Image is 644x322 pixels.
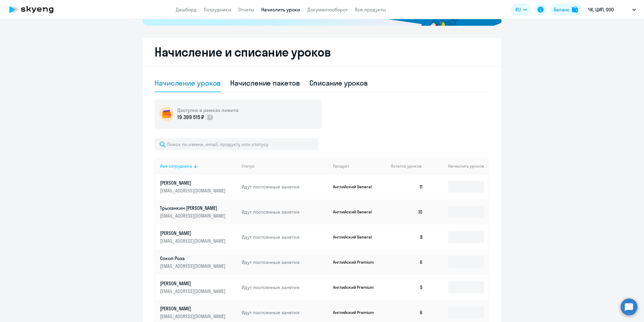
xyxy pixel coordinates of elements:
[230,78,300,88] div: Начисление пакетов
[160,205,227,211] p: Трыханкин [PERSON_NAME]
[307,7,348,13] a: Документооборот
[160,230,227,236] p: [PERSON_NAME]
[160,180,237,194] a: [PERSON_NAME][EMAIL_ADDRESS][DOMAIN_NAME]
[386,275,428,300] td: 5
[261,7,300,13] a: Начислить уроки
[550,4,582,16] button: Балансbalance
[155,138,318,150] input: Поиск по имени, email, продукту или статусу
[177,113,204,121] p: 19 399 515 ₽
[572,7,578,13] img: balance
[160,305,227,312] p: [PERSON_NAME]
[155,45,489,59] h2: Начисление и списание уроков
[242,183,328,190] p: Идут постоянные занятия
[428,158,489,174] th: Начислить уроков
[333,184,378,189] p: Английский General
[177,107,239,113] h5: Доступно в рамках лимита
[160,187,227,194] p: [EMAIL_ADDRESS][DOMAIN_NAME]
[511,4,531,16] button: RU
[160,238,227,244] p: [EMAIL_ADDRESS][DOMAIN_NAME]
[554,6,570,13] div: Баланс
[160,288,227,294] p: [EMAIL_ADDRESS][DOMAIN_NAME]
[204,7,231,13] a: Сотрудники
[160,313,227,320] p: [EMAIL_ADDRESS][DOMAIN_NAME]
[242,259,328,265] p: Идут постоянные занятия
[160,280,237,294] a: [PERSON_NAME][EMAIL_ADDRESS][DOMAIN_NAME]
[355,7,386,13] a: Все продукты
[160,255,237,269] a: Сокол Роза[EMAIL_ADDRESS][DOMAIN_NAME]
[333,285,378,290] p: Английский Premium
[159,107,174,121] img: wallet-circle.png
[333,163,386,169] div: Продукт
[242,284,328,291] p: Идут постоянные занятия
[588,6,614,13] p: ЧК, ЦИП, ООО
[242,209,328,215] p: Идут постоянные занятия
[309,78,368,88] div: Списание уроков
[386,199,428,224] td: 10
[386,250,428,275] td: 6
[160,212,227,219] p: [EMAIL_ADDRESS][DOMAIN_NAME]
[515,6,521,13] span: RU
[160,305,237,320] a: [PERSON_NAME][EMAIL_ADDRESS][DOMAIN_NAME]
[160,263,227,269] p: [EMAIL_ADDRESS][DOMAIN_NAME]
[242,234,328,240] p: Идут постоянные занятия
[238,7,254,13] a: Отчеты
[333,234,378,240] p: Английский General
[585,2,639,17] button: ЧК, ЦИП, ООО
[391,163,428,169] div: Остаток уроков
[386,174,428,199] td: 11
[386,224,428,250] td: 8
[155,78,221,88] div: Начисление уроков
[333,209,378,215] p: Английский General
[160,163,237,169] div: Имя сотрудника
[242,163,254,169] div: Статус
[242,309,328,316] p: Идут постоянные занятия
[333,163,349,169] div: Продукт
[333,259,378,265] p: Английский Premium
[160,180,227,186] p: [PERSON_NAME]
[160,280,227,287] p: [PERSON_NAME]
[242,163,328,169] div: Статус
[391,163,422,169] span: Остаток уроков
[160,163,192,169] div: Имя сотрудника
[333,310,378,315] p: Английский Premium
[160,205,237,219] a: Трыханкин [PERSON_NAME][EMAIL_ADDRESS][DOMAIN_NAME]
[176,7,197,13] a: Дашборд
[160,255,227,262] p: Сокол Роза
[160,230,237,244] a: [PERSON_NAME][EMAIL_ADDRESS][DOMAIN_NAME]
